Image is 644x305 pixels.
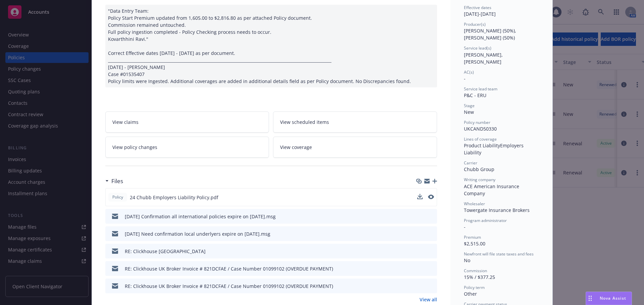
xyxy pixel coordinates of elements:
span: Policy number [464,120,490,125]
span: Employers Liability [464,142,525,156]
a: View coverage [273,137,437,158]
a: View all [420,296,437,303]
span: Commission [464,268,487,274]
span: Product Liability [464,142,500,149]
span: [PERSON_NAME] (50%), [PERSON_NAME] (50%) [464,27,518,41]
span: Writing company [464,177,495,182]
span: 15% / $377.25 [464,274,495,280]
button: preview file [428,194,434,201]
h3: Files [111,177,123,185]
div: [DATE] Confirmation all international policies expire on [DATE].msg [125,213,276,220]
span: Wholesaler [464,201,485,207]
span: Program administrator [464,218,507,223]
div: RE: Clickhouse UK Broker Invoice # 821DCFAE / Case Number 01099102 (OVERDUE PAYMENT) [125,283,333,290]
span: Policy term [464,285,485,290]
span: Nova Assist [600,295,626,301]
span: New [464,109,474,115]
span: Policy [111,194,124,200]
button: preview file [428,248,434,255]
span: Premium [464,234,481,240]
span: Newfront will file state taxes and fees [464,251,534,257]
span: Chubb Group [464,166,494,172]
span: Stage [464,103,475,108]
button: download file [417,194,423,199]
div: [DATE] Need confirmation local underlyers expire on [DATE].msg [125,230,270,237]
div: "Data Entry Team: Policy Start Premium updated from 1,605.00 to $2,816.80 as per attached Policy ... [105,5,437,87]
button: download file [417,194,423,201]
div: [DATE] - [DATE] [464,5,539,17]
button: Nova Assist [586,292,632,305]
a: View policy changes [105,137,269,158]
button: download file [418,213,423,220]
span: No [464,257,470,263]
a: View claims [105,111,269,133]
a: View scheduled items [273,111,437,133]
span: - [464,75,466,82]
span: ACE American Insurance Company [464,183,521,197]
div: RE: Clickhouse UK Broker Invoice # 821DCFAE / Case Number 01099102 (OVERDUE PAYMENT) [125,265,333,272]
button: preview file [428,213,434,220]
span: View scheduled items [280,119,329,126]
button: download file [418,283,423,290]
span: View claims [112,119,139,126]
span: Carrier [464,160,477,166]
button: preview file [428,195,434,199]
button: download file [418,248,423,255]
button: download file [418,230,423,237]
button: preview file [428,230,434,237]
span: Service lead(s) [464,45,491,51]
span: AC(s) [464,69,474,75]
button: download file [418,265,423,272]
span: Towergate Insurance Brokers [464,207,530,213]
span: UKCAND50330 [464,126,497,132]
button: preview file [428,265,434,272]
button: preview file [428,283,434,290]
span: Producer(s) [464,21,486,27]
span: Lines of coverage [464,136,497,142]
span: Other [464,291,477,297]
span: 24 Chubb Employers Liability Policy.pdf [130,194,218,201]
span: View coverage [280,144,312,151]
span: - [464,224,466,230]
div: Files [105,177,123,185]
div: Drag to move [586,292,594,305]
span: View policy changes [112,144,157,151]
div: RE: Clickhouse [GEOGRAPHIC_DATA] [125,248,206,255]
span: Effective dates [464,5,491,10]
span: [PERSON_NAME], [PERSON_NAME] [464,52,504,65]
span: P&C - ERU [464,92,486,98]
span: Service lead team [464,86,497,92]
span: $2,515.00 [464,240,485,247]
